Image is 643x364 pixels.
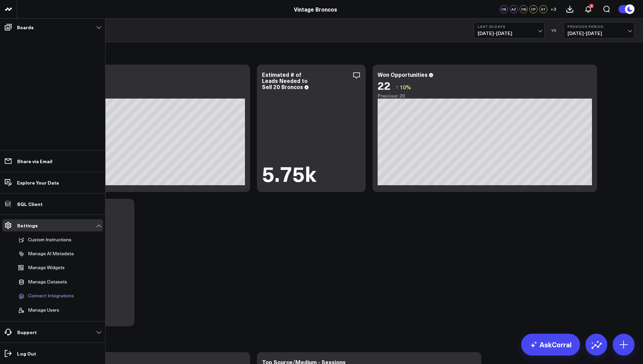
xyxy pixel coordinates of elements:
[294,5,337,13] a: Vintage Broncos
[500,5,508,13] div: CS
[28,307,59,313] span: Manage Users
[529,5,538,13] div: CP
[16,261,83,274] a: Manage Widgets
[378,71,428,78] div: Won Opportunities
[17,24,34,30] p: Boards
[520,5,528,13] div: CN
[549,5,557,13] button: +3
[567,31,631,36] span: [DATE] - [DATE]
[16,247,83,260] a: Manage AI Metadata
[28,265,65,271] span: Manage Widgets
[16,276,83,289] a: Manage Datasets
[262,162,316,184] div: 5.75k
[567,24,631,29] b: Previous Period
[548,28,560,32] div: VS
[478,24,541,29] b: Last 30 Days
[28,279,67,285] span: Manage Datasets
[396,83,398,91] span: ↑
[521,334,580,356] a: AskCorral
[28,251,74,257] p: Manage AI Metadata
[539,5,547,13] div: KT
[16,233,71,246] button: Custom Instructions
[478,31,541,36] span: [DATE] - [DATE]
[17,351,36,356] p: Log Out
[28,237,71,243] p: Custom Instructions
[17,158,52,164] p: Share via Email
[378,93,592,99] div: Previous: 20
[550,7,556,12] span: + 3
[400,83,411,91] span: 10%
[510,5,518,13] div: AZ
[31,93,245,99] div: Previous: $4.74M
[589,4,594,8] div: 4
[17,180,59,185] p: Explore Your Data
[564,22,634,38] button: Previous Period[DATE]-[DATE]
[16,290,83,302] a: Connect Integrations
[16,304,59,317] button: Manage Users
[2,198,103,210] a: SQL Client
[378,79,391,91] div: 22
[262,71,308,90] div: Estimated # of Leads Needed to Sell 20 Broncos
[17,329,37,335] p: Support
[2,347,103,360] a: Log Out
[28,293,74,299] span: Connect Integrations
[474,22,545,38] button: Last 30 Days[DATE]-[DATE]
[17,201,43,207] p: SQL Client
[17,223,38,228] p: Settings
